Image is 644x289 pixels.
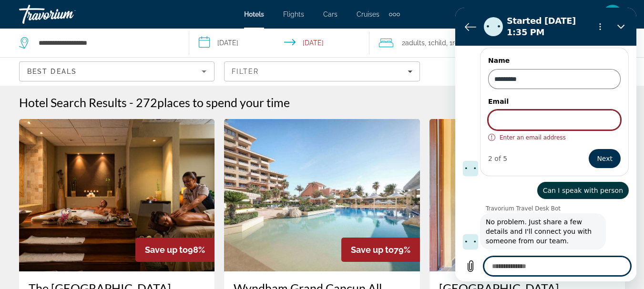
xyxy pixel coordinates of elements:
span: Room [452,39,469,47]
span: Save up to [351,245,394,255]
div: 98% [135,238,215,262]
span: Adults [405,39,425,47]
span: , 1 [446,36,469,50]
button: Travelers: 2 adults, 1 child [369,29,540,57]
span: Best Deals [27,68,77,75]
input: Search hotel destination [38,36,174,50]
button: User Menu [600,4,625,24]
a: Cruises [357,10,379,18]
span: , 1 [425,36,446,50]
span: Save up to [145,245,188,255]
img: Wyndham Grand Cancun All Inclusive Resort & Villas [224,119,419,271]
button: Select check in and out date [189,29,369,57]
h1: Hotel Search Results [19,95,127,110]
div: 79% [341,238,420,262]
a: Cars [323,10,337,18]
button: Filters [224,61,419,81]
span: 2 [402,36,425,50]
img: Hotel Arco Maya [429,119,625,271]
mat-select: Sort by [27,66,206,77]
img: The Royal Sands Resort & Spa [19,119,215,271]
button: Extra navigation items [389,7,400,22]
iframe: Messaging window [455,8,636,281]
a: Flights [283,10,304,18]
a: Travorium [19,2,114,27]
span: - [129,95,133,110]
span: places to spend your time [157,95,290,110]
a: Hotels [244,10,264,18]
span: Child [431,39,446,47]
span: Filter [232,68,259,75]
h2: 272 [136,95,290,110]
